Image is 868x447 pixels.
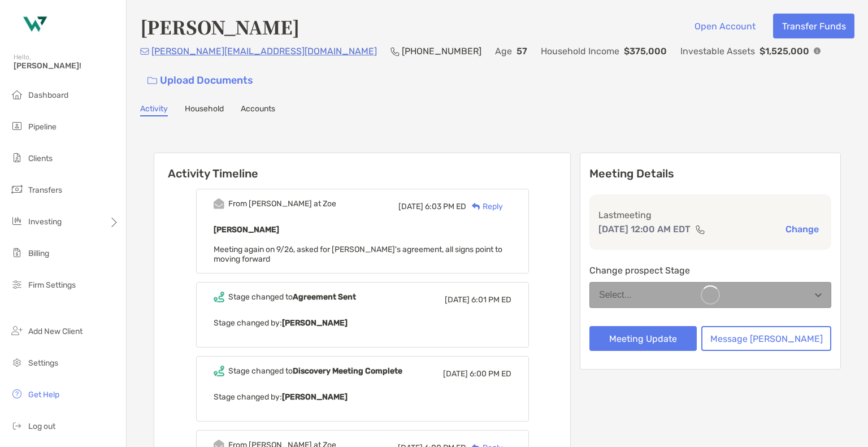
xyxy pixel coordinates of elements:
[28,185,62,195] span: Transfers
[472,203,480,210] img: Reply icon
[517,44,527,58] p: 57
[140,48,149,55] img: Email Icon
[541,44,619,58] p: Household Income
[28,327,83,336] span: Add New Client
[10,214,24,228] img: investing icon
[241,104,275,116] a: Accounts
[495,44,512,58] p: Age
[140,104,168,116] a: Activity
[28,358,58,368] span: Settings
[10,88,24,101] img: dashboard icon
[214,198,224,209] img: Event icon
[443,369,468,379] span: [DATE]
[425,202,466,211] span: 6:03 PM ED
[293,366,402,376] b: Discovery Meeting Complete
[598,222,691,236] p: [DATE] 12:00 AM EDT
[154,153,570,180] h6: Activity Timeline
[10,387,24,401] img: get-help icon
[589,263,831,277] p: Change prospect Stage
[214,316,511,330] p: Stage changed by:
[28,422,55,431] span: Log out
[10,183,24,196] img: transfers icon
[398,202,423,211] span: [DATE]
[10,151,24,164] img: clients icon
[685,14,764,38] button: Open Account
[10,277,24,291] img: firm-settings icon
[680,44,755,58] p: Investable Assets
[214,366,224,376] img: Event icon
[10,419,24,432] img: logout icon
[140,14,300,40] h4: [PERSON_NAME]
[10,246,24,259] img: billing icon
[28,390,59,400] span: Get Help
[140,68,261,93] a: Upload Documents
[782,223,822,235] button: Change
[282,392,348,402] b: [PERSON_NAME]
[214,292,224,302] img: Event icon
[14,61,119,71] span: [PERSON_NAME]!
[814,47,821,54] img: Info Icon
[589,326,697,351] button: Meeting Update
[147,77,157,85] img: button icon
[228,366,402,376] div: Stage changed to
[28,249,49,258] span: Billing
[214,390,511,404] p: Stage changed by:
[185,104,224,116] a: Household
[214,225,279,235] b: [PERSON_NAME]
[471,295,511,305] span: 6:01 PM ED
[598,208,822,222] p: Last meeting
[28,154,53,163] span: Clients
[466,201,503,212] div: Reply
[589,167,831,181] p: Meeting Details
[701,326,831,351] button: Message [PERSON_NAME]
[228,292,356,302] div: Stage changed to
[402,44,481,58] p: [PHONE_NUMBER]
[773,14,854,38] button: Transfer Funds
[10,324,24,337] img: add_new_client icon
[28,217,62,227] span: Investing
[28,90,68,100] span: Dashboard
[28,122,57,132] span: Pipeline
[445,295,470,305] span: [DATE]
[14,5,54,45] img: Zoe Logo
[390,47,400,56] img: Phone Icon
[151,44,377,58] p: [PERSON_NAME][EMAIL_ADDRESS][DOMAIN_NAME]
[282,318,348,328] b: [PERSON_NAME]
[624,44,667,58] p: $375,000
[10,355,24,369] img: settings icon
[10,119,24,133] img: pipeline icon
[695,225,705,234] img: communication type
[214,245,502,264] span: Meeting again on 9/26, asked for [PERSON_NAME]'s agreement, all signs point to moving forward
[293,292,356,302] b: Agreement Sent
[228,199,336,209] div: From [PERSON_NAME] at Zoe
[28,280,76,290] span: Firm Settings
[470,369,511,379] span: 6:00 PM ED
[759,44,809,58] p: $1,525,000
